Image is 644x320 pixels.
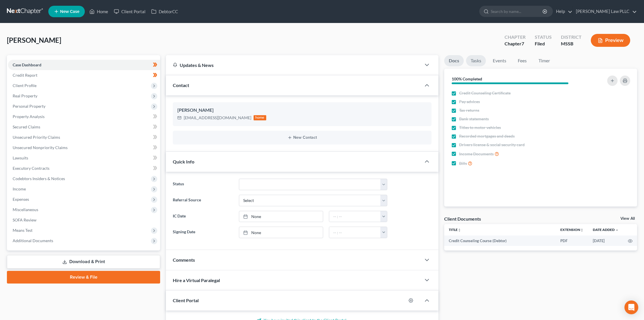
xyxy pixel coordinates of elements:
[8,142,160,153] a: Unsecured Nonpriority Claims
[8,163,160,174] a: Executory Contracts
[13,207,38,212] span: Miscellaneous
[593,228,619,232] a: Date Added expand_more
[459,107,479,113] span: Tax returns
[13,83,37,88] span: Client Profile
[459,151,494,157] span: Income Documents
[13,62,41,67] span: Case Dashboard
[13,104,45,109] span: Personal Property
[8,122,160,132] a: Secured Claims
[13,135,60,140] span: Unsecured Priority Claims
[329,211,381,222] input: -- : --
[459,142,525,148] span: Drivers license & social security card
[13,217,37,222] span: SOFA Review
[620,217,635,221] a: View All
[588,236,623,246] td: [DATE]
[449,228,461,232] a: Titleunfold_more
[553,6,572,17] a: Help
[573,6,637,17] a: [PERSON_NAME] Law PLLC
[111,6,148,17] a: Client Portal
[444,216,481,222] div: Client Documents
[148,6,181,17] a: DebtorCC
[458,228,461,232] i: unfold_more
[170,195,236,206] label: Referral Source
[8,215,160,225] a: SOFA Review
[184,115,251,121] div: [EMAIL_ADDRESS][DOMAIN_NAME]
[561,41,582,47] div: MSSB
[13,186,26,191] span: Income
[173,159,194,164] span: Quick Info
[459,161,467,166] span: Bills
[624,300,638,314] div: Open Intercom Messenger
[13,197,29,202] span: Expenses
[444,55,464,66] a: Docs
[522,41,524,46] span: 7
[459,125,501,130] span: Titles to motor vehicles
[513,55,532,66] a: Fees
[580,228,584,232] i: unfold_more
[173,62,414,68] div: Updates & News
[173,298,199,303] span: Client Portal
[173,82,189,88] span: Contact
[170,211,236,222] label: IC Date
[13,166,49,171] span: Executory Contracts
[239,227,323,238] a: None
[13,238,53,243] span: Additional Documents
[560,228,584,232] a: Extensionunfold_more
[491,6,543,17] input: Search by name...
[466,55,486,66] a: Tasks
[13,73,37,78] span: Credit Report
[60,9,79,14] span: New Case
[177,135,427,140] button: New Contact
[8,60,160,70] a: Case Dashboard
[459,90,511,96] span: Credit Counseling Certificate
[561,34,582,41] div: District
[7,36,61,44] span: [PERSON_NAME]
[615,228,619,232] i: expand_more
[459,99,480,105] span: Pay advices
[173,277,220,283] span: Hire a Virtual Paralegal
[13,228,32,233] span: Means Test
[591,34,630,47] button: Preview
[556,236,588,246] td: PDF
[13,176,65,181] span: Codebtors Insiders & Notices
[7,255,160,269] a: Download & Print
[239,211,323,222] a: None
[459,133,515,139] span: Recorded mortgages and deeds
[534,55,555,66] a: Timer
[13,124,40,129] span: Secured Claims
[505,34,526,41] div: Chapter
[8,111,160,122] a: Property Analysis
[505,41,526,47] div: Chapter
[535,41,552,47] div: Filed
[254,115,266,120] div: home
[8,132,160,142] a: Unsecured Priority Claims
[329,227,381,238] input: -- : --
[452,76,482,81] strong: 100% Completed
[177,107,427,114] div: [PERSON_NAME]
[7,271,160,284] a: Review & File
[87,6,111,17] a: Home
[535,34,552,41] div: Status
[444,236,556,246] td: Credit Counseling Course (Debtor)
[488,55,511,66] a: Events
[13,114,45,119] span: Property Analysis
[170,227,236,238] label: Signing Date
[170,179,236,190] label: Status
[13,145,68,150] span: Unsecured Nonpriority Claims
[8,70,160,80] a: Credit Report
[173,257,195,263] span: Comments
[459,116,489,122] span: Bank statements
[13,93,37,98] span: Real Property
[13,155,28,160] span: Lawsuits
[8,153,160,163] a: Lawsuits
